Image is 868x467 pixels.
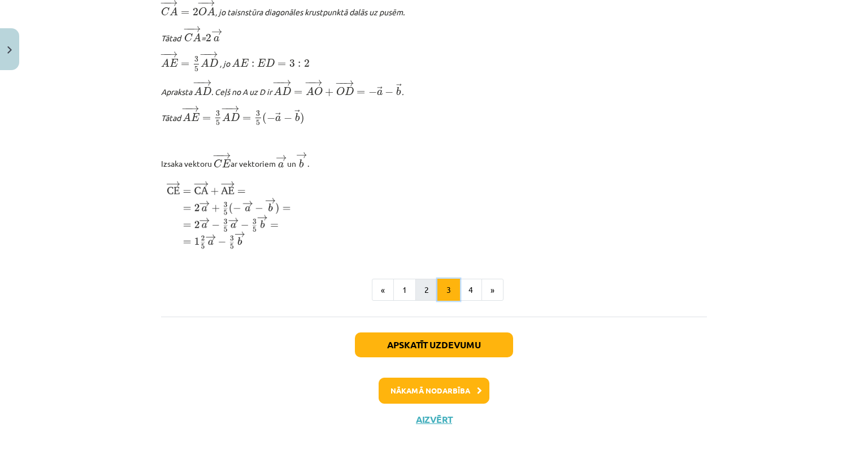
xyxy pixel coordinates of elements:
[262,113,267,124] span: (
[377,90,383,96] span: a
[385,88,393,96] span: −
[379,378,489,404] button: Nākamā nodarbība
[278,162,284,168] span: a
[296,152,307,158] span: →
[267,114,275,122] span: −
[170,7,178,15] span: A
[202,87,211,95] span: D
[216,120,220,126] span: 5
[415,279,438,301] button: 2
[481,279,504,301] button: »
[203,51,205,58] span: −
[240,59,249,67] span: E
[339,80,341,87] span: −
[163,51,164,58] span: −
[160,51,168,58] span: −
[368,88,377,96] span: −
[345,87,354,95] span: D
[275,113,281,120] span: →
[161,58,170,67] span: A
[201,58,209,67] span: A
[183,113,191,121] span: A
[214,159,222,168] span: C
[161,33,223,43] em: Tātad ﻿ =
[298,62,301,67] span: :
[207,51,218,58] span: →
[396,84,402,92] span: →
[184,33,193,42] span: C
[225,105,227,111] span: −
[277,62,286,67] span: =
[199,51,208,58] span: −
[181,62,189,67] span: =
[206,34,211,42] span: 2
[231,113,240,121] span: D
[222,113,231,121] span: A
[216,152,217,158] span: −
[188,105,199,111] span: →
[311,80,323,86] span: →
[161,279,707,301] nav: Page navigation example
[220,152,231,158] span: →
[232,58,240,67] span: A
[335,80,344,87] span: −
[181,11,189,15] span: =
[242,116,251,121] span: =
[251,62,254,67] span: :
[372,279,394,301] button: «
[181,105,190,111] span: −
[272,80,281,86] span: −
[343,80,354,87] span: →
[280,80,292,86] span: →
[222,159,231,167] span: E
[161,113,305,123] em: Tātad
[161,7,405,17] em: , jo taisnstūra diagonāles krustpunktā dalās uz pusēm.
[170,59,178,67] span: E
[167,51,178,58] span: →
[294,110,300,118] span: →
[183,25,192,32] span: −
[256,111,260,116] span: 3
[7,46,12,54] img: icon-close-lesson-0947bae3869378f0d4975bcd49f059093ad1ed9edebbc8119c70593378902aed.svg
[161,58,310,68] em: , jo
[284,114,292,122] span: −
[300,113,305,124] span: )
[212,152,221,158] span: −
[299,159,303,168] span: b
[295,113,300,122] span: b
[216,111,220,116] span: 3
[194,87,202,95] span: A
[256,120,260,126] span: 5
[193,80,201,86] span: −
[266,59,275,67] span: D
[413,414,455,425] button: Aizvērt
[228,105,240,111] span: →
[294,90,302,95] span: =
[357,90,365,95] span: =
[393,279,416,301] button: 1
[314,87,323,96] span: O
[274,87,282,95] span: A
[305,80,313,86] span: −
[276,80,278,86] span: −
[194,57,198,62] span: 3
[306,87,314,95] span: A
[289,59,295,67] span: 3
[161,87,403,97] em: Apraksta ﻿ . Ceļš no A uz D ir ﻿ .
[459,279,482,301] button: 4
[355,332,513,357] button: Apskatīt uzdevumu
[221,105,229,111] span: −
[193,33,201,41] span: A
[257,59,266,67] span: E
[437,279,460,301] button: 3
[201,80,212,86] span: →
[211,29,223,35] span: →
[194,66,198,72] span: 5
[190,25,201,32] span: →
[276,155,287,161] span: →
[325,88,333,96] span: +
[275,116,281,122] span: a
[197,80,198,86] span: −
[282,87,291,95] span: D
[336,87,345,96] span: O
